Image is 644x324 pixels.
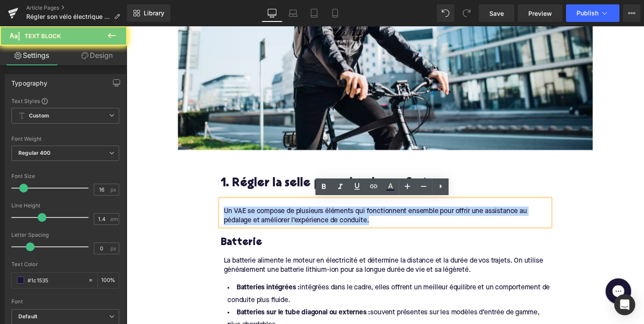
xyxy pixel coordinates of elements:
span: px [110,187,118,192]
div: Letter Spacing [11,232,119,238]
span: Régler son vélo électrique pour un confort optimal : hauteur du guidon, selle, écran [26,13,110,20]
a: Article Pages [26,4,127,11]
div: Un VAE se compose de plusieurs éléments qui fonctionnent ensemble pour offrir une assistance au p... [99,185,434,204]
a: Laptop [283,4,304,22]
span: Publish [577,10,598,17]
div: La batterie alimente le moteur en électricité et détermine la distance et la durée de vos trajets... [99,235,434,255]
div: Font Size [11,173,119,179]
b: Regular 400 [18,150,51,156]
div: Line Height [11,203,119,209]
div: % [98,273,119,288]
div: Text Color [11,261,119,267]
div: Typography [11,75,47,87]
strong: Batteries sur le tube diagonal ou externes : [113,290,250,297]
b: Custom [29,112,49,120]
span: px [110,246,118,251]
span: em [110,216,118,222]
a: New Library [127,4,170,22]
a: Preview [518,4,563,22]
span: Library [144,9,164,17]
div: Font [11,299,119,305]
div: Open Intercom Messenger [614,294,635,315]
iframe: Gorgias live chat messenger [486,255,521,288]
i: Default [18,313,37,320]
li: souvent présentes sur les modèles d’entrée de gamme, plus abordables. [96,287,434,313]
h2: 1. Régler la selle pour plus de confort [96,155,434,168]
li: intégrées dans le cadre, elles offrent un meilleur équilibre et un comportement de conduite plus ... [96,262,434,287]
a: Design [65,46,129,65]
span: Save [489,9,504,18]
button: Publish [566,4,619,22]
button: More [623,4,640,22]
strong: Batteries intégrées : [113,264,177,271]
h3: Batterie [96,215,434,228]
span: Preview [528,9,552,18]
span: Text Block [25,32,61,39]
button: Undo [437,4,454,22]
a: Mobile [325,4,346,22]
div: Font Weight [11,136,119,142]
a: Tablet [304,4,325,22]
div: Text Styles [11,97,119,104]
input: Color [28,275,84,285]
button: Redo [458,4,475,22]
a: Desktop [262,4,283,22]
